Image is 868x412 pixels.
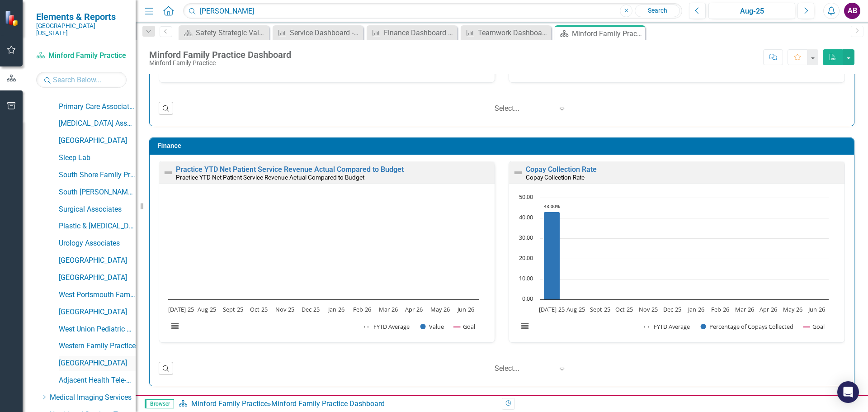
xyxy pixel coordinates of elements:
a: [GEOGRAPHIC_DATA] [59,136,136,146]
text: May-26 [783,305,802,313]
a: Surgical Associates [59,204,136,215]
a: Copay Collection Rate [526,165,597,174]
text: 43.00% [544,203,560,209]
text: May-26 [430,305,450,313]
a: Western Family Practice [59,341,136,351]
text: Nov-25 [275,305,294,313]
button: AB [844,3,860,19]
a: Search [635,5,680,17]
a: [MEDICAL_DATA] Associates [59,118,136,129]
text: Sept-25 [590,305,610,313]
text: Sept-25 [223,305,243,313]
a: Practice YTD Net Patient Service Revenue Actual Compared to Budget [176,165,404,174]
svg: Interactive chart [514,193,833,340]
a: [GEOGRAPHIC_DATA] [59,256,136,266]
svg: Interactive chart [164,193,483,340]
text: [DATE]-25 [539,305,565,313]
a: Finance Dashboard - [PERSON_NAME], NP [369,27,455,38]
a: Medical Imaging Services [50,393,136,403]
div: Chart. Highcharts interactive chart. [514,193,840,340]
a: Safety Strategic Value Dashboard [181,27,267,38]
text: 40.00 [519,213,533,221]
a: [GEOGRAPHIC_DATA] [59,358,136,369]
text: Feb-26 [711,305,729,313]
button: View chart menu, Chart [169,320,181,332]
text: Dec-25 [663,305,681,313]
button: Aug-25 [708,3,795,19]
div: Minford Family Practice Dashboard [271,399,385,408]
div: Minford Family Practice [149,60,291,66]
text: Apr-26 [405,305,423,313]
button: Show Goal [454,322,475,331]
a: Primary Care Associates [59,102,136,112]
text: Mar-26 [735,305,754,313]
img: ClearPoint Strategy [5,10,20,26]
g: Percentage of Copays Collected, series 2 of 3. Bar series with 12 bars. [544,198,817,300]
a: West Portsmouth Family Practice [59,290,136,300]
text: Oct-25 [615,305,633,313]
text: Feb-26 [353,305,371,313]
button: Show FYTD Average [644,322,691,331]
a: Minford Family Practice [36,51,127,61]
text: Dec-25 [302,305,320,313]
text: Nov-25 [639,305,658,313]
a: Adjacent Health Tele-Neurology (Contracted Service) [59,375,136,386]
a: Minford Family Practice [191,399,268,408]
div: Aug-25 [712,6,792,17]
text: [DATE]-25 [168,305,194,313]
text: Jun-26 [807,305,825,313]
text: Oct-25 [250,305,268,313]
small: Copay Collection Rate [526,174,585,181]
button: View chart menu, Chart [519,320,531,332]
div: Teamwork Dashboard - [PERSON_NAME], NP [478,27,549,38]
button: Show FYTD Average [364,322,410,331]
text: Aug-25 [198,305,216,313]
a: [GEOGRAPHIC_DATA] [59,307,136,317]
span: Elements & Reports [36,11,127,22]
text: Apr-26 [759,305,777,313]
a: South Shore Family Practice [59,170,136,180]
img: Not Defined [163,167,174,178]
div: » [179,399,495,409]
text: Aug-25 [566,305,585,313]
button: Show Value [420,322,444,331]
button: Show Percentage of Copays Collected [701,322,794,331]
h3: Finance [157,142,849,149]
a: South [PERSON_NAME] Family Practice [59,187,136,198]
a: Urology Associates [59,238,136,249]
text: 30.00 [519,233,533,242]
div: Minford Family Practice Dashboard [572,28,643,39]
a: West Union Pediatric Associates [59,324,136,335]
a: Service Dashboard - [PERSON_NAME], NP [275,27,361,38]
img: Not Defined [513,167,524,178]
g: FYTD Average, series 1 of 3. Line with 12 data points. [550,210,554,213]
text: 20.00 [519,254,533,262]
text: Jan-26 [327,305,344,313]
a: Sleep Lab [59,153,136,163]
input: Search ClearPoint... [183,3,682,19]
input: Search Below... [36,72,127,88]
button: Show Goal [803,322,825,331]
div: Open Intercom Messenger [837,381,859,403]
path: Jul-25, 43. Percentage of Copays Collected. [544,212,560,299]
div: Finance Dashboard - [PERSON_NAME], NP [384,27,455,38]
div: Service Dashboard - [PERSON_NAME], NP [290,27,361,38]
div: Minford Family Practice Dashboard [149,50,291,60]
text: Mar-26 [379,305,398,313]
a: Teamwork Dashboard - [PERSON_NAME], NP [463,27,549,38]
small: Practice YTD Net Patient Service Revenue Actual Compared to Budget [176,174,364,181]
div: Chart. Highcharts interactive chart. [164,193,490,340]
text: Jun-26 [457,305,474,313]
text: 0.00 [522,294,533,303]
text: 50.00 [519,193,533,201]
small: [GEOGRAPHIC_DATA][US_STATE] [36,22,127,37]
text: 10.00 [519,274,533,282]
div: Safety Strategic Value Dashboard [196,27,267,38]
a: [GEOGRAPHIC_DATA] [59,273,136,283]
span: Browser [145,399,174,408]
text: Jan-26 [687,305,704,313]
a: Plastic & [MEDICAL_DATA] Associates [59,221,136,232]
